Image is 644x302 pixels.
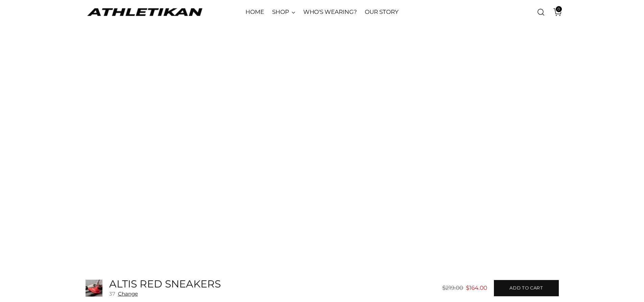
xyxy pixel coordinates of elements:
span: 0 [556,6,562,12]
span: Add to cart [509,285,543,291]
a: WHO'S WEARING? [303,5,357,20]
button: Change [118,291,138,297]
a: Open search modal [534,5,548,19]
a: OUR STORY [365,5,398,20]
a: ATHLETIKAN [86,7,204,17]
span: 37 [109,291,115,297]
h5: ALTIS Red Sneakers [109,278,221,289]
button: Add to cart [494,280,558,296]
span: $164.00 [466,284,487,291]
a: HOME [245,5,264,20]
a: SHOP [272,5,295,20]
a: Open cart modal [548,5,562,19]
img: ALTIS Red Sneakers [86,280,102,297]
span: $219.00 [442,284,463,291]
